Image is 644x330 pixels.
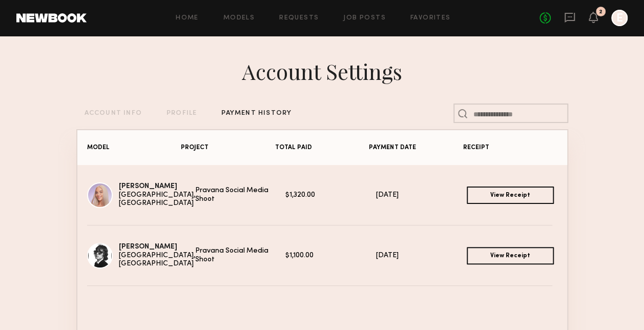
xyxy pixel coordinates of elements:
div: [DATE] [376,191,467,200]
a: [PERSON_NAME] [119,243,177,250]
div: $1,100.00 [285,252,376,260]
a: Favorites [410,15,451,22]
div: Pravana Social Media Shoot [195,247,286,264]
div: $1,320.00 [285,191,376,200]
div: ACCOUNT INFO [85,110,142,117]
div: MODEL [87,145,181,151]
div: PROJECT [181,145,275,151]
a: Home [176,15,199,22]
a: [PERSON_NAME] [119,183,177,190]
a: View Receipt [467,187,554,204]
img: Sofia M. [87,182,113,208]
div: PAYMENT HISTORY [221,110,292,117]
div: [GEOGRAPHIC_DATA], [GEOGRAPHIC_DATA] [119,191,195,209]
div: TOTAL PAID [275,145,369,151]
div: Account Settings [242,57,402,86]
a: Models [223,15,255,22]
a: View Receipt [467,247,554,264]
div: RECEIPT [463,145,557,151]
img: Zack B. [87,243,113,269]
a: E [611,10,628,26]
div: PAYMENT DATE [369,145,463,151]
a: Job Posts [343,15,386,22]
div: Pravana Social Media Shoot [195,187,286,204]
div: [DATE] [376,252,467,260]
div: 2 [599,9,603,15]
a: Requests [279,15,319,22]
div: [GEOGRAPHIC_DATA], [GEOGRAPHIC_DATA] [119,252,195,269]
div: PROFILE [167,110,197,117]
